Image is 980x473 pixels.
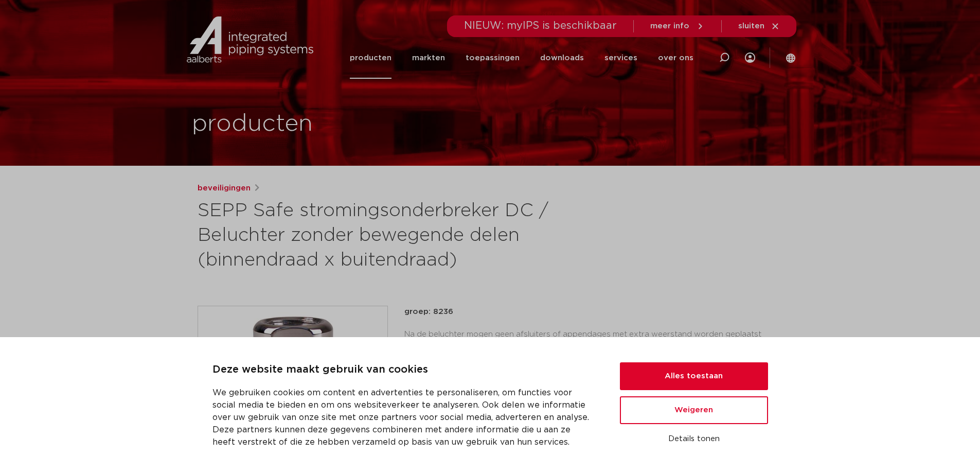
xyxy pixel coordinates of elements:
[650,22,689,30] span: meer info
[412,37,445,79] a: markten
[738,22,764,30] span: sluiten
[650,22,705,31] a: meer info
[198,182,251,195] a: beveiligingen
[745,37,755,79] div: my IPS
[404,306,783,318] p: groep: 8236
[198,199,584,273] h1: SEPP Safe stromingsonderbreker DC / Beluchter zonder bewegende delen (binnendraad x buitendraad)
[350,37,391,79] a: producten
[212,387,595,448] p: We gebruiken cookies om content en advertenties te personaliseren, om functies voor social media ...
[466,37,520,79] a: toepassingen
[620,362,768,390] button: Alles toestaan
[620,430,768,448] button: Details tonen
[212,362,595,378] p: Deze website maakt gebruik van cookies
[540,37,584,79] a: downloads
[192,108,313,141] h1: producten
[620,396,768,424] button: Weigeren
[658,37,693,79] a: over ons
[404,326,783,400] div: Na de beluchter mogen geen afsluiters of appendages met extra weerstand worden geplaatst
[350,37,693,79] nav: Menu
[464,21,617,31] span: NIEUW: myIPS is beschikbaar
[604,37,637,79] a: services
[738,22,780,31] a: sluiten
